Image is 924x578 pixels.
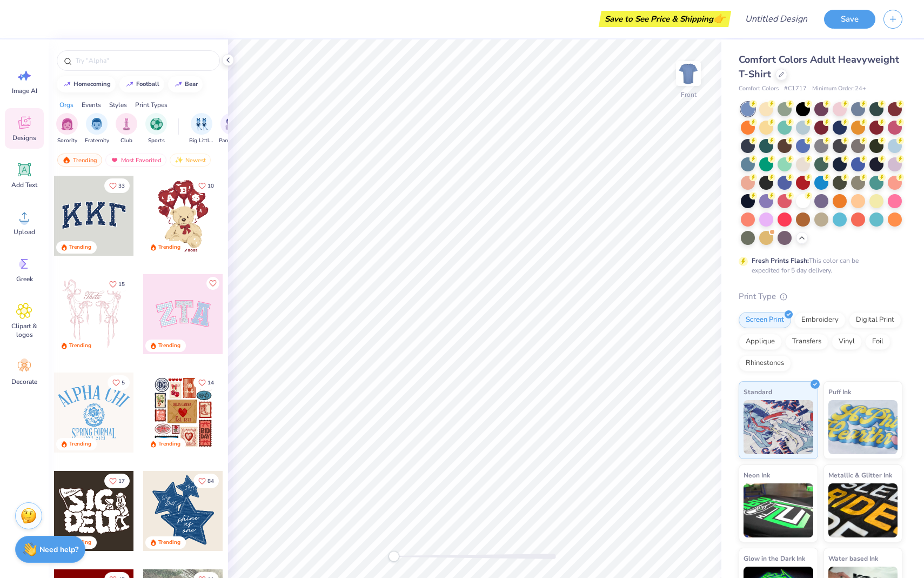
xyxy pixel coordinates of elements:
[752,256,885,275] div: This color can be expedited for 5 day delivery.
[794,312,846,328] div: Embroidery
[116,113,137,145] div: filter for Club
[118,183,125,189] span: 33
[389,551,399,562] div: Accessibility label
[206,277,219,290] button: Like
[158,243,180,251] div: Trending
[739,312,791,328] div: Screen Print
[168,76,203,92] button: bear
[828,553,878,564] span: Water based Ink
[6,322,42,339] span: Clipart & logos
[193,178,219,193] button: Like
[832,334,862,350] div: Vinyl
[116,113,137,145] button: filter button
[739,355,791,371] div: Rhinestones
[713,12,725,25] span: 👉
[207,183,214,189] span: 10
[63,81,71,88] img: trend_line.gif
[108,375,130,390] button: Like
[189,137,214,145] span: Big Little Reveal
[12,134,36,142] span: Designs
[57,137,77,145] span: Sorority
[12,87,37,95] span: Image AI
[225,118,238,130] img: Parent's Weekend Image
[85,137,109,145] span: Fraternity
[104,474,130,488] button: Like
[135,100,168,110] div: Print Types
[865,334,890,350] div: Foil
[57,154,102,167] div: Trending
[193,474,219,488] button: Like
[104,277,130,291] button: Like
[14,228,35,236] span: Upload
[85,113,109,145] div: filter for Fraternity
[125,81,134,88] img: trend_line.gif
[120,118,132,130] img: Club Image
[109,100,127,110] div: Styles
[193,375,219,390] button: Like
[118,479,125,484] span: 17
[207,380,214,386] span: 14
[739,334,782,350] div: Applique
[219,113,244,145] button: filter button
[148,137,165,145] span: Sports
[189,113,214,145] button: filter button
[105,154,166,167] div: Most Favorited
[828,400,898,454] img: Puff Ink
[145,113,167,145] div: filter for Sports
[158,539,180,547] div: Trending
[189,113,214,145] div: filter for Big Little Reveal
[785,334,828,350] div: Transfers
[744,553,805,564] span: Glow in the Dark Ink
[73,81,111,87] div: homecoming
[601,11,728,27] div: Save to See Price & Shipping
[136,81,159,87] div: football
[170,154,211,167] div: Newest
[219,113,244,145] div: filter for Parent's Weekend
[681,90,697,99] div: Front
[119,76,164,92] button: football
[174,81,183,88] img: trend_line.gif
[69,243,91,251] div: Trending
[56,113,78,145] button: filter button
[122,380,125,386] span: 5
[69,440,91,448] div: Trending
[849,312,901,328] div: Digital Print
[104,178,130,193] button: Like
[56,113,78,145] div: filter for Sorority
[219,137,244,145] span: Parent's Weekend
[207,479,214,484] span: 84
[158,440,180,448] div: Trending
[82,100,101,110] div: Events
[59,100,73,110] div: Orgs
[110,156,119,164] img: most_fav.gif
[118,282,125,287] span: 15
[62,156,71,164] img: trending.gif
[744,483,813,537] img: Neon Ink
[150,118,163,130] img: Sports Image
[158,342,180,350] div: Trending
[739,53,899,81] span: Comfort Colors Adult Heavyweight T-Shirt
[828,469,892,481] span: Metallic & Glitter Ink
[812,84,866,94] span: Minimum Order: 24 +
[175,156,183,164] img: newest.gif
[16,275,33,283] span: Greek
[828,386,851,397] span: Puff Ink
[145,113,167,145] button: filter button
[752,256,809,265] strong: Fresh Prints Flash:
[75,55,213,66] input: Try "Alpha"
[739,84,779,94] span: Comfort Colors
[739,290,902,303] div: Print Type
[744,386,772,397] span: Standard
[744,469,770,481] span: Neon Ink
[744,400,813,454] img: Standard
[196,118,207,130] img: Big Little Reveal Image
[85,113,109,145] button: filter button
[828,483,898,537] img: Metallic & Glitter Ink
[120,137,132,145] span: Club
[736,8,816,30] input: Untitled Design
[61,118,73,130] img: Sorority Image
[57,76,116,92] button: homecoming
[39,544,78,555] strong: Need help?
[185,81,198,87] div: bear
[11,181,37,189] span: Add Text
